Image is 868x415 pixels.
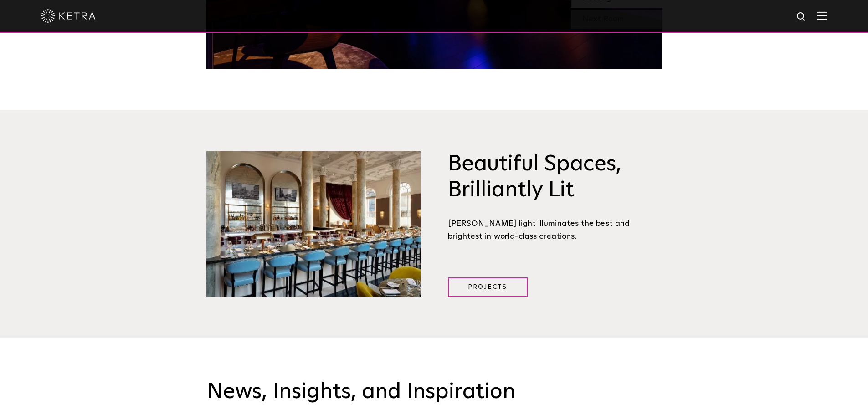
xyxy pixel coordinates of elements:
[448,151,662,204] h3: Beautiful Spaces, Brilliantly Lit
[796,11,807,23] img: search icon
[206,379,662,405] h3: News, Insights, and Inspiration
[448,277,528,297] a: Projects
[448,217,662,243] div: [PERSON_NAME] light illuminates the best and brightest in world-class creations.
[817,11,827,20] img: Hamburger%20Nav.svg
[206,151,421,297] img: Brilliantly Lit@2x
[41,9,96,23] img: ketra-logo-2019-white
